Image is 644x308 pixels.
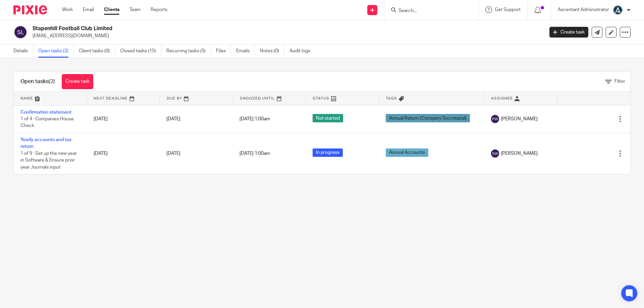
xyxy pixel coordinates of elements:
[313,148,343,157] span: In progress
[216,45,231,58] a: Files
[549,27,588,38] a: Create task
[79,45,115,58] a: Client tasks (0)
[495,7,521,12] span: Get Support
[614,79,625,84] span: Filter
[33,25,438,32] h2: Stapenhill Football Club Limited
[166,45,211,58] a: Recurring tasks (5)
[62,6,73,13] a: Work
[398,8,458,14] input: Search
[289,45,315,58] a: Audit logs
[166,151,180,156] span: [DATE]
[120,45,161,58] a: Closed tasks (15)
[20,151,77,170] span: 1 of 9 · Set up the new year in Software & Ensure prior year Journals input
[491,115,499,123] img: svg%3E
[501,116,538,122] span: [PERSON_NAME]
[49,79,55,84] span: (2)
[83,6,94,13] a: Email
[612,5,623,15] img: Ascentant%20Round%20Only.png
[20,117,74,128] span: 1 of 4 · Companies House Check
[13,25,28,39] img: svg%3E
[313,114,343,122] span: Not started
[386,97,397,100] span: Tags
[151,6,167,13] a: Reports
[33,33,539,39] p: [EMAIL_ADDRESS][DOMAIN_NAME]
[260,45,284,58] a: Notes (0)
[166,117,180,121] span: [DATE]
[20,137,71,149] a: Yearly accounts and tax return
[501,150,538,157] span: [PERSON_NAME]
[38,45,74,58] a: Open tasks (2)
[386,148,428,157] span: Annual Accounts
[104,6,119,13] a: Clients
[239,151,270,156] span: [DATE] 1:00am
[62,74,93,89] a: Create task
[13,45,33,58] a: Details
[313,97,329,100] span: Status
[87,105,160,133] td: [DATE]
[129,6,141,13] a: Team
[558,6,609,13] p: Ascentant Administrator
[13,5,47,14] img: Pixie
[386,114,470,122] span: Annual Return (Company Secretarial)
[491,149,499,158] img: svg%3E
[240,97,275,100] span: Snoozed Until
[236,45,255,58] a: Emails
[20,78,55,85] h1: Open tasks
[239,117,270,121] span: [DATE] 1:00am
[20,110,71,115] a: Confirmation statement
[87,133,160,174] td: [DATE]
